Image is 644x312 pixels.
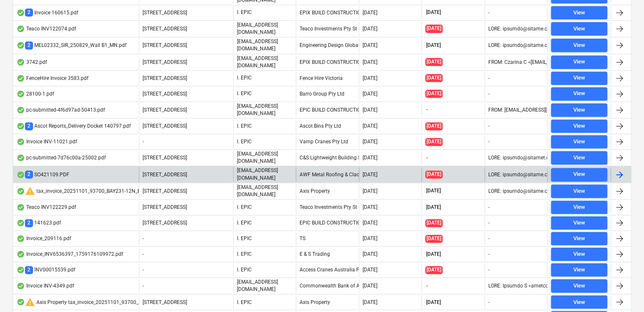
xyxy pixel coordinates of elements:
[17,123,25,129] div: OCR finished
[425,74,443,82] span: [DATE]
[237,9,252,16] p: I. EPIC
[551,87,607,101] button: View
[17,25,25,32] div: OCR finished
[143,155,187,161] span: 76 Beach Rd, Sandringham
[296,216,358,230] div: EPIC BUILD CONSTRUCTION GROUP
[17,138,77,145] div: Invoice INV-11021.pdf
[237,167,292,181] p: [EMAIL_ADDRESS][DOMAIN_NAME]
[296,87,358,101] div: Barro Group Pty Ltd
[425,204,442,211] span: [DATE]
[425,9,442,16] span: [DATE]
[25,186,35,196] span: warning
[237,219,252,227] p: I. EPIC
[143,235,144,241] span: -
[143,299,187,305] span: 248 Bay Rd, Sandringham
[25,297,35,307] span: warning
[17,8,78,16] div: Invoice 160615.pdf
[551,232,607,245] button: View
[363,172,377,178] div: [DATE]
[296,279,358,293] div: Commonwealth Bank of Australia
[237,298,252,306] p: I. EPIC
[143,10,187,16] span: 76 Beach Rd, Sandringham
[296,55,358,69] div: EPIX BUILD CONSTRUCTION GROUP PTY LTD
[17,282,74,289] div: Invoice INV-4349.pdf
[237,251,252,258] p: I. EPIC
[296,247,358,261] div: E & S Trading
[17,107,105,113] div: pc-submitted-4f6d97ad-50413.pdf
[425,219,443,227] span: [DATE]
[17,282,25,289] div: OCR finished
[17,235,71,242] div: Invoice_209116.pdf
[363,283,377,289] div: [DATE]
[573,153,585,163] div: View
[25,170,33,178] span: 2
[363,251,377,257] div: [DATE]
[237,235,252,242] p: I. EPIC
[551,295,607,309] button: View
[17,204,76,211] div: Teaco INV122229.pdf
[237,266,252,274] p: I. EPIC
[17,42,25,49] div: OCR finished
[573,105,585,115] div: View
[551,103,607,117] button: View
[573,281,585,291] div: View
[425,266,443,274] span: [DATE]
[143,26,187,32] span: 76 Beach Rd, Sandringham
[17,171,25,178] div: OCR finished
[425,90,443,98] span: [DATE]
[551,55,607,69] button: View
[25,41,33,49] span: 2
[425,154,429,161] span: -
[488,299,490,305] div: -
[363,42,377,48] div: [DATE]
[17,251,123,257] div: Invoice_INV6536397_1759176109972.pdf
[237,204,252,211] p: I. EPIC
[551,263,607,276] button: View
[17,122,131,130] div: Ascot Reports_Delivery Docket 140797.pdf
[488,123,490,129] div: -
[551,247,607,261] button: View
[143,139,144,145] span: -
[551,279,607,293] button: View
[17,251,25,257] div: OCR finished
[573,121,585,131] div: View
[296,6,358,19] div: EPIX BUILD CONSTRUCTION GROUP PTY LTD
[296,263,358,276] div: Access Cranes Australia Pty Ltd
[296,184,358,198] div: Axis Property
[296,200,358,214] div: Teaco Investments Pty St Kilda Au
[363,220,377,226] div: [DATE]
[17,219,61,227] div: 141623.pdf
[237,74,252,82] p: I. EPIC
[143,251,144,257] span: -
[17,186,162,196] div: tax_invoice_20251101_93700_BAY231-12N_EPIBUI.pdf
[143,107,187,113] span: 248 Bay Rd, Sandringham
[573,24,585,34] div: View
[296,295,358,309] div: Axis Property
[363,299,377,305] div: [DATE]
[143,220,187,226] span: 76 Beach Rd, Sandringham
[17,90,25,97] div: OCR finished
[488,10,490,16] div: -
[573,218,585,228] div: View
[551,184,607,198] button: View
[17,41,127,49] div: MEL02332_SIR_250829_Wall B1_MN.pdf
[143,42,187,48] span: 76 Beach Rd, Sandringham
[237,90,252,97] p: I. EPIC
[143,123,187,129] span: 24 Lower Heidelberg Rd, Ivanhoe
[551,6,607,19] button: View
[237,184,292,198] p: [EMAIL_ADDRESS][DOMAIN_NAME]
[363,107,377,113] div: [DATE]
[143,172,187,178] span: 76 Beach Rd, Sandringham
[602,271,644,312] div: Chat Widget
[551,119,607,133] button: View
[488,267,490,273] div: -
[237,279,292,293] p: [EMAIL_ADDRESS][DOMAIN_NAME]
[551,151,607,164] button: View
[143,75,187,81] span: 248 Bay Rd, Sandringham
[17,298,25,305] div: OCR finished
[143,267,144,273] span: -
[573,186,585,196] div: View
[17,59,25,66] div: OCR finished
[425,187,442,194] span: [DATE]
[17,170,69,178] div: SO421109.PDF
